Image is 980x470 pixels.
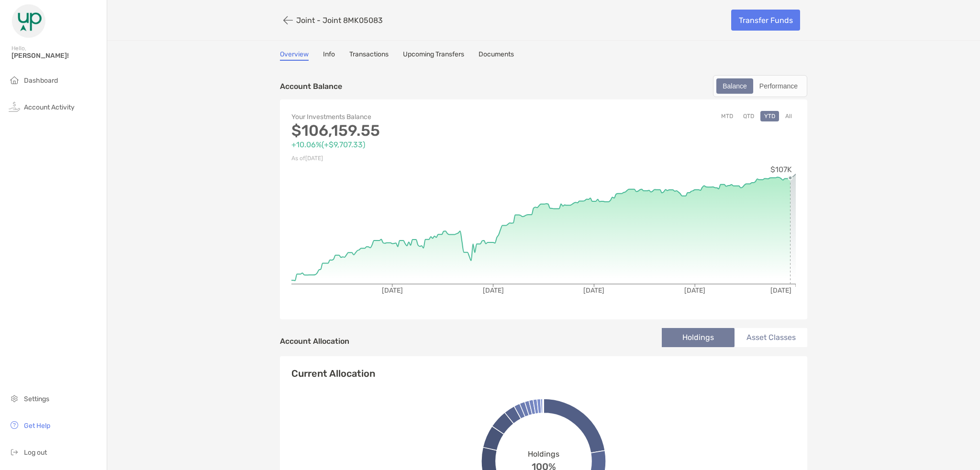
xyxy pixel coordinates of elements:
[713,75,807,97] div: segmented control
[717,79,752,93] div: Balance
[11,4,46,38] img: Zoe Logo
[280,80,342,92] p: Account Balance
[24,422,50,430] span: Get Help
[24,103,75,111] span: Account Activity
[24,448,47,457] span: Log out
[479,50,514,61] a: Documents
[684,286,705,295] tspan: [DATE]
[754,79,803,93] div: Performance
[9,446,20,458] img: logout icon
[781,111,796,121] button: All
[739,111,758,121] button: QTD
[770,286,791,295] tspan: [DATE]
[291,368,375,379] h4: Current Allocation
[24,395,49,403] span: Settings
[403,50,464,61] a: Upcoming Transfers
[11,52,101,60] span: [PERSON_NAME]!
[583,286,604,295] tspan: [DATE]
[296,16,383,25] p: Joint - Joint 8MK05083
[9,74,20,86] img: household icon
[291,111,544,123] p: Your Investments Balance
[662,328,735,347] li: Holdings
[9,101,20,112] img: activity icon
[291,139,544,151] p: +10.06% ( +$9,707.33 )
[528,449,559,459] span: Holdings
[483,286,504,295] tspan: [DATE]
[731,10,800,31] a: Transfer Funds
[9,419,20,431] img: get-help icon
[280,50,309,61] a: Overview
[9,393,20,404] img: settings icon
[770,165,792,174] tspan: $107K
[717,111,737,121] button: MTD
[291,153,544,164] p: As of [DATE]
[323,50,335,61] a: Info
[24,77,58,85] span: Dashboard
[291,125,544,137] p: $106,159.55
[280,337,349,346] h4: Account Allocation
[349,50,389,61] a: Transactions
[760,111,779,121] button: YTD
[382,286,403,295] tspan: [DATE]
[735,328,807,347] li: Asset Classes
